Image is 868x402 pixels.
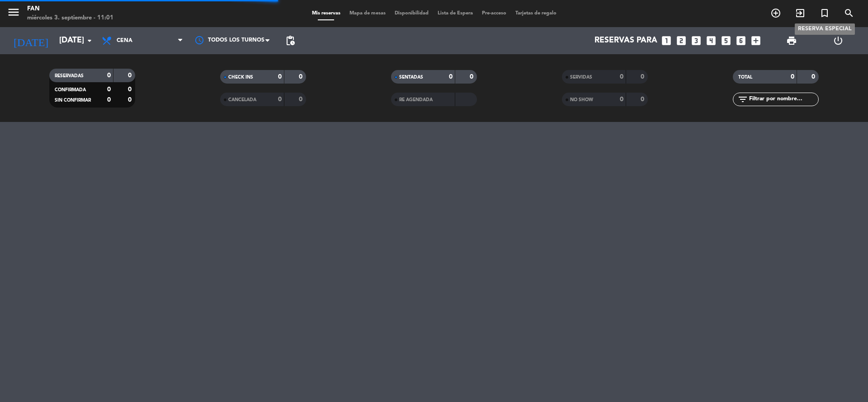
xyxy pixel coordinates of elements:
span: SENTADAS [399,75,423,79]
strong: 0 [811,74,817,80]
div: Fan [27,5,113,14]
input: Filtrar por nombre... [748,94,818,104]
span: Reservas para [594,36,657,45]
strong: 0 [299,74,304,80]
span: RESERVADAS [55,74,84,78]
span: CONFIRMADA [55,88,86,92]
span: SERVIDAS [570,75,592,79]
strong: 0 [128,97,133,103]
span: Disponibilidad [390,11,433,16]
strong: 0 [128,72,133,79]
strong: 0 [107,97,111,103]
strong: 0 [641,96,646,103]
strong: 0 [278,96,282,103]
span: CANCELADA [228,98,256,102]
i: turned_in_not [819,8,830,19]
i: looks_6 [735,35,747,47]
strong: 0 [620,96,623,103]
strong: 0 [791,74,794,80]
i: power_settings_new [833,35,844,46]
span: SIN CONFIRMAR [55,98,91,103]
span: print [786,35,797,46]
i: looks_4 [705,35,717,47]
span: Mapa de mesas [345,11,390,16]
span: Cena [117,37,132,44]
i: looks_3 [690,35,702,47]
span: RE AGENDADA [399,98,433,102]
div: LOG OUT [815,27,861,54]
strong: 0 [449,74,453,80]
span: CHECK INS [228,75,253,79]
strong: 0 [641,74,646,80]
strong: 0 [107,86,111,93]
span: Pre-acceso [477,11,511,16]
i: exit_to_app [795,8,806,19]
div: Reserva especial [795,23,855,35]
span: Tarjetas de regalo [511,11,561,16]
strong: 0 [620,74,623,80]
i: filter_list [737,94,748,105]
i: looks_5 [720,35,732,47]
i: add_box [750,35,762,47]
i: add_circle_outline [770,8,781,19]
strong: 0 [470,74,475,80]
strong: 0 [128,86,133,93]
i: arrow_drop_down [84,35,95,46]
i: [DATE] [7,31,55,51]
span: NO SHOW [570,98,593,102]
span: pending_actions [285,35,296,46]
strong: 0 [278,74,282,80]
span: Lista de Espera [433,11,477,16]
i: search [844,8,854,19]
i: looks_two [675,35,687,47]
div: miércoles 3. septiembre - 11:01 [27,14,113,23]
span: Mis reservas [307,11,345,16]
strong: 0 [299,96,304,103]
i: looks_one [660,35,672,47]
strong: 0 [107,72,111,79]
span: TOTAL [738,75,752,79]
i: menu [7,5,20,19]
button: menu [7,5,20,22]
